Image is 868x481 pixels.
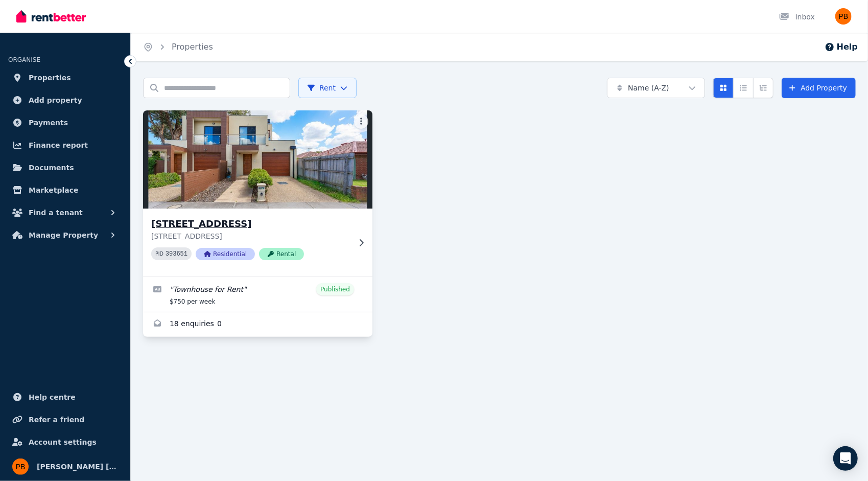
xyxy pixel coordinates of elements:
[29,162,74,174] span: Documents
[607,78,705,98] button: Name (A-Z)
[628,83,669,93] span: Name (A-Z)
[37,461,118,473] span: [PERSON_NAME] [PERSON_NAME]
[131,33,225,61] nav: Breadcrumb
[8,180,122,200] a: Marketplace
[29,391,76,403] span: Help centre
[733,78,754,98] button: Compact list view
[259,248,304,260] span: Rental
[833,446,858,471] div: Open Intercom Messenger
[354,114,368,129] button: More options
[29,94,82,106] span: Add property
[8,387,122,407] a: Help centre
[29,229,98,241] span: Manage Property
[835,8,852,25] img: Petar Bijelac Petar Bijelac
[29,207,83,219] span: Find a tenant
[8,90,122,110] a: Add property
[29,436,97,448] span: Account settings
[782,78,856,98] a: Add Property
[29,414,84,426] span: Refer a friend
[143,312,372,337] a: Enquiries for 53B Thames Promenade, Chelsea
[8,135,122,155] a: Finance report
[753,78,773,98] button: Expanded list view
[172,42,213,52] a: Properties
[713,78,773,98] div: View options
[29,117,68,129] span: Payments
[713,78,734,98] button: Card view
[8,157,122,178] a: Documents
[143,277,372,312] a: Edit listing: Townhouse for Rent
[16,9,86,24] img: RentBetter
[29,139,88,151] span: Finance report
[12,459,29,475] img: Petar Bijelac Petar Bijelac
[8,67,122,88] a: Properties
[166,250,187,258] code: 393651
[29,72,71,84] span: Properties
[151,231,350,241] p: [STREET_ADDRESS]
[29,184,78,196] span: Marketplace
[151,217,350,231] h3: [STREET_ADDRESS]
[8,56,40,63] span: ORGANISE
[8,202,122,223] button: Find a tenant
[196,248,255,260] span: Residential
[307,83,336,93] span: Rent
[779,12,815,22] div: Inbox
[137,108,378,211] img: 53B Thames Promenade, Chelsea
[8,225,122,245] button: Manage Property
[8,112,122,133] a: Payments
[825,41,858,53] button: Help
[143,110,372,277] a: 53B Thames Promenade, Chelsea[STREET_ADDRESS][STREET_ADDRESS]PID 393651ResidentialRental
[298,78,357,98] button: Rent
[155,251,163,257] small: PID
[8,432,122,452] a: Account settings
[8,409,122,430] a: Refer a friend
